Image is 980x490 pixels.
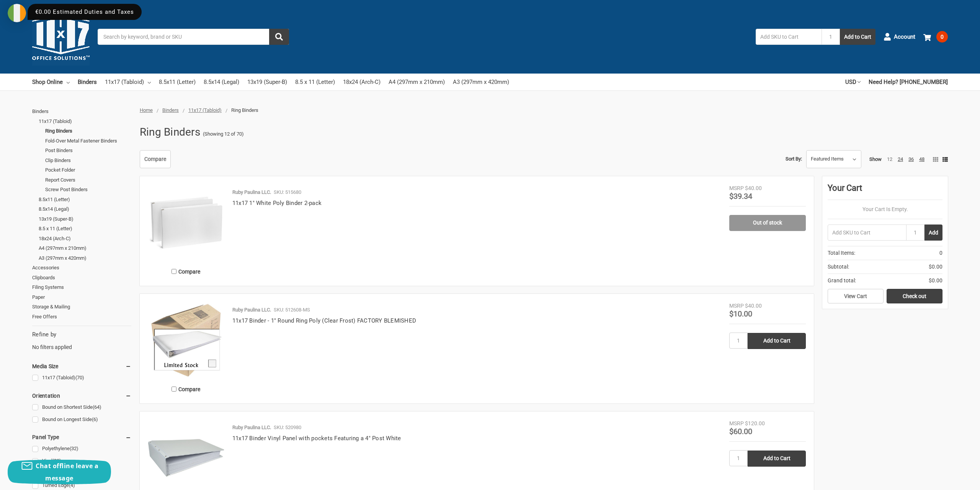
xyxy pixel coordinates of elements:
span: Chat offline leave a message [36,462,98,482]
p: Your Cart Is Empty. [828,205,942,213]
span: Show [869,156,882,162]
a: Out of stock [729,215,806,231]
span: $60.00 [729,427,752,436]
p: Ruby Paulina LLC. [232,424,271,431]
h5: Panel Type [32,433,131,442]
p: Ruby Paulina LLC. [232,188,271,196]
a: 13x19 (Super-B) [39,214,131,224]
input: Search by keyword, brand or SKU [98,29,289,45]
a: 0 [923,27,948,47]
a: 12 [887,156,892,162]
a: Ring Binders [45,126,131,136]
span: (4) [69,482,75,488]
a: Bound on Longest Side [32,415,131,425]
span: $0.00 [929,263,942,271]
p: SKU: 512608-MS [274,306,310,314]
input: Add SKU to Cart [828,225,906,241]
span: 0 [936,31,948,43]
a: Clipboards [32,273,131,283]
a: Binders [32,107,131,116]
a: Need Help? [PHONE_NUMBER] [869,74,948,90]
a: Home [140,107,153,113]
a: 18x24 (Arch-C) [343,74,381,90]
p: SKU: 520980 [274,424,301,431]
a: 11x17 Binder Vinyl Panel with pockets Featuring a 4" Post White [232,435,401,442]
div: MSRP [729,184,744,192]
p: SKU: 515680 [274,188,301,196]
img: duty and tax information for Ireland [8,4,26,22]
a: Binders [78,74,97,90]
a: A3 (297mm x 420mm) [453,74,509,90]
a: A4 (297mm x 210mm) [39,243,131,253]
input: Add to Cart [748,333,806,349]
label: Compare [148,383,224,395]
a: 11x17 (Tabloid) [188,107,222,113]
a: 11x17 1" White Poly Binder 2-pack [148,184,224,261]
a: 11x17 (Tabloid) [105,74,151,90]
a: Free Offers [32,312,131,322]
a: 11x17 Binder - 1" Round Ring Poly (Clear Frost) FACTORY BLEMISHED [232,317,416,324]
span: $120.00 [745,420,765,426]
input: Compare [171,269,176,274]
a: Pocket Folder [45,165,131,175]
a: View Cart [828,289,884,303]
span: (32) [70,446,78,451]
input: Compare [171,387,176,392]
a: Screw Post Binders [45,185,131,195]
a: A3 (297mm x 420mm) [39,253,131,263]
a: USD [845,74,861,90]
h5: Orientation [32,391,131,400]
div: Your Cart [828,182,942,200]
a: Polyethylene [32,444,131,454]
h1: Ring Binders [140,122,200,142]
span: (20) [52,458,61,464]
a: Compare [140,150,171,169]
span: (Showing 12 of 70) [203,130,244,138]
a: Vinyl [32,456,131,466]
a: 24 [898,156,903,162]
a: Report Covers [45,175,131,185]
a: Account [884,27,915,47]
a: Storage & Mailing [32,302,131,312]
iframe: Google Customer Reviews [917,469,980,490]
a: 8.5 x 11 (Letter) [39,224,131,234]
a: Post Binders [45,146,131,156]
a: Binders [162,107,179,113]
a: 11x17 (Tabloid) [32,373,131,383]
span: $40.00 [745,185,762,191]
span: 0 [939,249,942,257]
a: Filing Systems [32,282,131,292]
a: Bound on Shortest Side [32,402,131,413]
span: $0.00 [929,277,942,285]
a: Clip Binders [45,156,131,166]
div: €0.00 Estimated Duties and Taxes [28,4,142,20]
a: Fold-Over Metal Fastener Binders [45,136,131,146]
p: Ruby Paulina LLC. [232,306,271,314]
a: 8.5x14 (Legal) [39,204,131,214]
span: Account [894,33,915,41]
a: Check out [887,289,942,303]
a: Paper [32,292,131,302]
img: 11x17.com [32,8,90,66]
a: A4 (297mm x 210mm) [389,74,445,90]
span: Subtotal: [828,263,849,271]
a: 48 [919,156,924,162]
a: 8.5 x 11 (Letter) [295,74,335,90]
img: 11x17 Binder - 1" Round Ring Poly (Clear Frost) FACTORY BLEMISHED [148,302,224,379]
button: Add [924,225,942,241]
span: $40.00 [745,303,762,309]
span: Total Items: [828,249,855,257]
input: Add SKU to Cart [756,29,822,45]
span: Ring Binders [231,107,258,113]
label: Compare [148,265,224,278]
a: 8.5x14 (Legal) [204,74,239,90]
span: (6) [92,416,98,422]
span: Grand total: [828,277,856,285]
a: 8.5x11 (Letter) [159,74,196,90]
a: 36 [908,156,914,162]
div: MSRP [729,420,744,428]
